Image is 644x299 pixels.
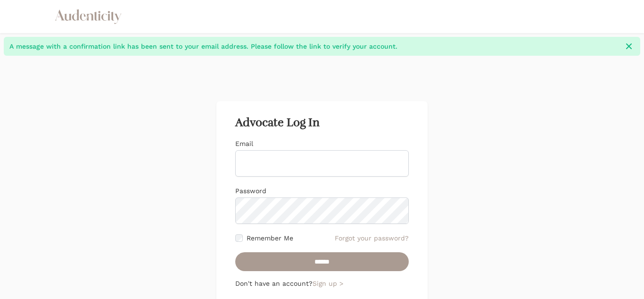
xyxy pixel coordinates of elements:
[235,187,266,195] label: Password
[235,116,409,129] h2: Advocate Log In
[313,280,343,287] a: Sign up >
[235,279,409,288] p: Don't have an account?
[9,42,619,51] span: A message with a confirmation link has been sent to your email address. Please follow the link to...
[247,233,293,243] label: Remember Me
[335,233,409,243] a: Forgot your password?
[235,140,253,147] label: Email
